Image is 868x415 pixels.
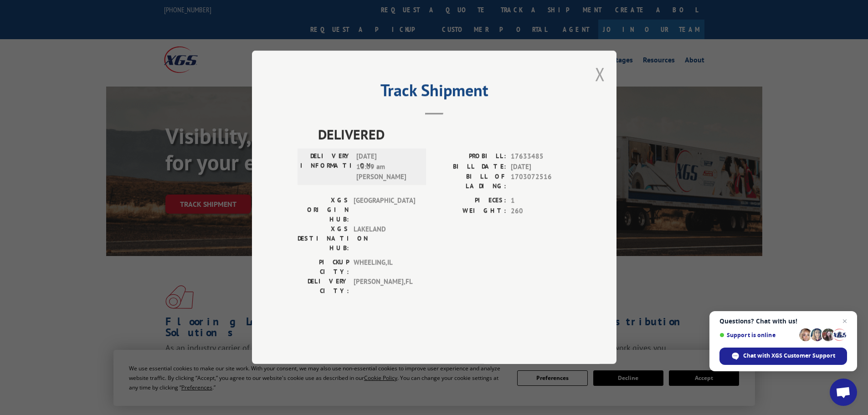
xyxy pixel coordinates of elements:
[298,277,349,296] label: DELIVERY CITY:
[434,196,506,206] label: PIECES:
[511,152,571,162] span: 17633485
[434,206,506,216] label: WEIGHT:
[743,352,835,360] span: Chat with XGS Customer Support
[511,196,571,206] span: 1
[354,196,415,225] span: [GEOGRAPHIC_DATA]
[434,172,506,191] label: BILL OF LADING:
[318,124,571,145] span: DELIVERED
[839,316,850,327] span: Close chat
[595,62,605,86] button: Close modal
[511,206,571,216] span: 260
[298,196,349,225] label: XGS ORIGIN HUB:
[354,258,415,277] span: WHEELING , IL
[434,152,506,162] label: PROBILL:
[719,332,796,338] span: Support is online
[356,152,418,183] span: [DATE] 10:09 am [PERSON_NAME]
[300,152,352,183] label: DELIVERY INFORMATION:
[298,225,349,253] label: XGS DESTINATION HUB:
[511,162,571,172] span: [DATE]
[719,348,847,365] div: Chat with XGS Customer Support
[719,318,847,325] span: Questions? Chat with us!
[354,277,415,296] span: [PERSON_NAME] , FL
[354,225,415,253] span: LAKELAND
[830,379,857,406] div: Open chat
[511,172,571,191] span: 1703072516
[298,258,349,277] label: PICKUP CITY:
[298,84,571,101] h2: Track Shipment
[434,162,506,172] label: BILL DATE:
